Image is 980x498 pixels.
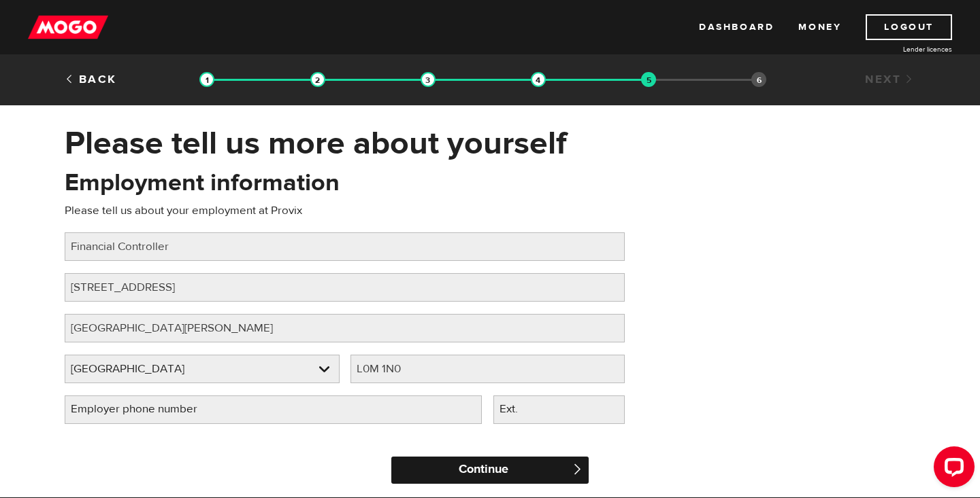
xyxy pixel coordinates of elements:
a: Next [865,72,915,87]
p: Please tell us about your employment at Provix [65,202,625,219]
a: Dashboard [699,14,774,40]
img: transparent-188c492fd9eaac0f573672f40bb141c2.gif [421,72,436,87]
a: Lender licences [850,44,952,54]
input: Continue [391,457,589,484]
img: transparent-188c492fd9eaac0f573672f40bb141c2.gif [310,72,325,87]
img: transparent-188c492fd9eaac0f573672f40bb141c2.gif [641,72,656,87]
a: Money [798,14,841,40]
a: Back [65,72,117,87]
h1: Please tell us more about yourself [65,126,915,161]
img: transparent-188c492fd9eaac0f573672f40bb141c2.gif [199,72,214,87]
img: transparent-188c492fd9eaac0f573672f40bb141c2.gif [531,72,546,87]
img: mogo_logo-11ee424be714fa7cbb0f0f49df9e16ec.png [28,14,108,40]
iframe: LiveChat chat widget [923,441,980,498]
a: Logout [866,14,952,40]
label: Ext. [493,395,546,423]
label: Employer phone number [65,395,225,423]
h2: Employment information [65,168,340,197]
span:  [572,463,583,475]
